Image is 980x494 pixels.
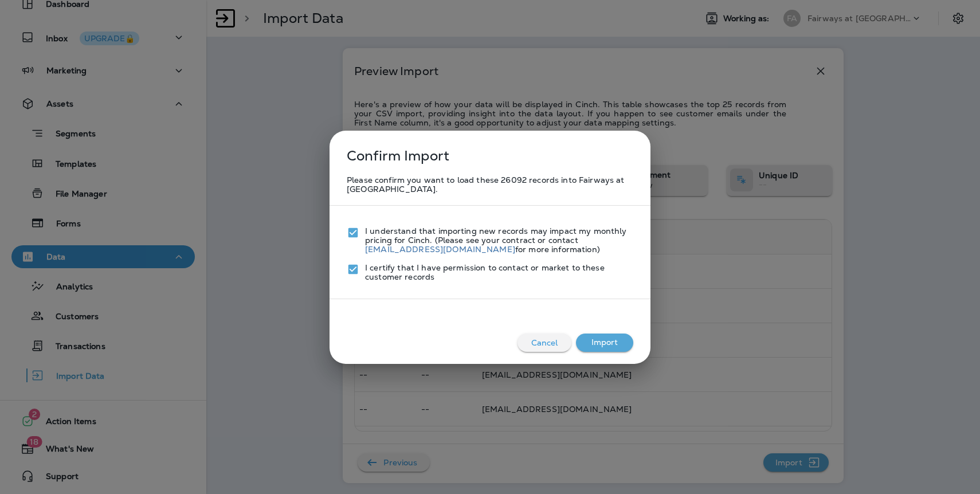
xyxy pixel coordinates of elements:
button: Import [576,334,633,352]
a: [EMAIL_ADDRESS][DOMAIN_NAME] [365,244,515,254]
p: I certify that I have permission to contact or market to these customer records [365,263,633,281]
p: Please confirm you want to load these 26092 records into Fairways at [GEOGRAPHIC_DATA]. [347,175,633,194]
p: Cancel [527,334,563,352]
button: Cancel [518,334,571,352]
p: Confirm Import [341,142,449,170]
p: I understand that importing new records may impact my monthly pricing for Cinch. (Please see your... [365,226,633,254]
